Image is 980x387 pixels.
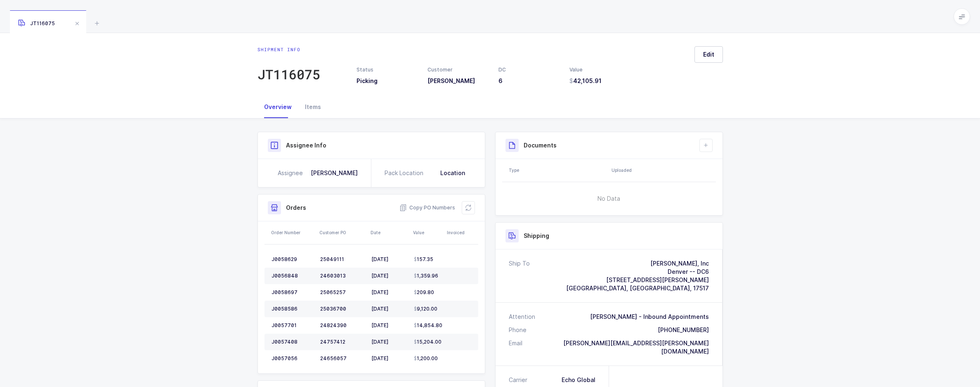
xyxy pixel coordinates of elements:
[509,167,607,173] div: Type
[447,229,476,236] div: Invoiced
[320,339,365,345] div: 24757412
[509,326,527,334] div: Phone
[414,256,433,263] span: 157.35
[414,339,442,345] span: 15,204.00
[524,232,549,240] h3: Shipping
[590,313,709,321] div: [PERSON_NAME] - Inbound Appointments
[320,273,365,279] div: 24603013
[427,66,489,74] div: Customer
[414,306,437,312] span: 9,120.00
[272,273,314,279] div: J0056848
[414,273,438,279] span: 1,359.96
[257,96,298,118] div: Overview
[524,141,557,150] h3: Documents
[357,77,418,85] h3: Picking
[272,339,314,345] div: J0057408
[357,66,418,74] div: Status
[272,322,314,329] div: J0057701
[399,204,455,212] button: Copy PO Numbers
[498,66,560,74] div: DC
[371,273,407,279] div: [DATE]
[562,376,595,384] div: Echo Global
[509,313,535,321] div: Attention
[371,289,407,296] div: [DATE]
[271,229,314,236] div: Order Number
[257,46,320,53] div: Shipment info
[371,229,408,236] div: Date
[320,322,365,329] div: 24824390
[18,20,55,26] span: JT116075
[440,169,465,177] div: Location
[569,66,631,74] div: Value
[371,322,407,329] div: [DATE]
[320,289,365,296] div: 25065257
[413,229,442,236] div: Value
[319,229,366,236] div: Customer PO
[509,339,522,356] div: Email
[414,289,434,296] span: 209.80
[612,167,713,173] div: Uploaded
[566,285,709,292] span: [GEOGRAPHIC_DATA], [GEOGRAPHIC_DATA], 17517
[371,339,407,345] div: [DATE]
[569,77,602,85] span: 42,105.91
[371,355,407,362] div: [DATE]
[320,256,365,263] div: 25049111
[298,96,328,118] div: Items
[694,46,723,63] button: Edit
[509,376,531,384] div: Carrier
[658,326,709,334] div: [PHONE_NUMBER]
[272,256,314,263] div: J0058629
[566,276,709,284] div: [STREET_ADDRESS][PERSON_NAME]
[320,306,365,312] div: 25036700
[566,259,709,268] div: [PERSON_NAME], Inc
[509,259,530,292] div: Ship To
[320,355,365,362] div: 24656057
[498,77,560,85] h3: 6
[427,77,489,85] h3: [PERSON_NAME]
[414,355,438,362] span: 1,200.00
[555,186,662,211] span: No Data
[371,256,407,263] div: [DATE]
[414,322,442,329] span: 14,854.80
[278,169,303,177] div: Assignee
[286,204,306,212] h3: Orders
[385,169,423,177] div: Pack Location
[272,355,314,362] div: J0057056
[371,306,407,312] div: [DATE]
[522,339,709,356] div: [PERSON_NAME][EMAIL_ADDRESS][PERSON_NAME][DOMAIN_NAME]
[703,50,714,59] span: Edit
[311,169,358,177] div: [PERSON_NAME]
[272,289,314,296] div: J0058697
[286,141,326,150] h3: Assignee Info
[566,268,709,276] div: Denver -- DC6
[272,306,314,312] div: J0058586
